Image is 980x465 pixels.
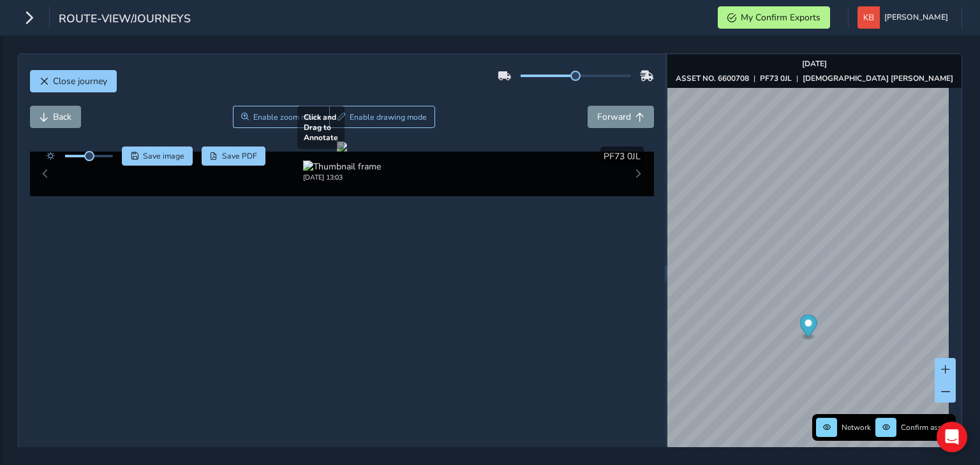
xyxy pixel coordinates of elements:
strong: [DATE] [802,59,827,69]
button: Zoom [233,106,329,128]
div: Map marker [800,315,817,341]
button: Save [122,147,193,166]
button: My Confirm Exports [718,6,830,29]
button: [PERSON_NAME] [857,6,953,29]
span: Enable drawing mode [350,112,427,122]
strong: [DEMOGRAPHIC_DATA] [PERSON_NAME] [803,73,953,83]
span: My Confirm Exports [741,11,820,24]
span: Save PDF [222,151,257,161]
span: route-view/journeys [59,11,191,29]
span: PF73 0JL [604,150,641,162]
div: | | [676,73,953,83]
span: Confirm assets [901,422,952,433]
span: Enable zoom mode [253,112,321,122]
span: Forward [597,111,631,123]
button: PDF [202,147,266,166]
span: Network [842,422,871,433]
span: Close journey [53,75,107,87]
strong: PF73 0JL [760,73,792,83]
button: Back [30,106,81,128]
button: Forward [588,106,654,128]
span: Back [53,111,71,123]
div: Open Intercom Messenger [937,422,967,452]
span: Save image [143,151,184,161]
span: [PERSON_NAME] [884,6,948,29]
div: [DATE] 13:03 [303,173,381,182]
button: Draw [329,106,436,128]
img: diamond-layout [857,6,880,29]
button: Close journey [30,70,117,92]
img: Thumbnail frame [303,161,381,173]
strong: ASSET NO. 6600708 [676,73,749,83]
